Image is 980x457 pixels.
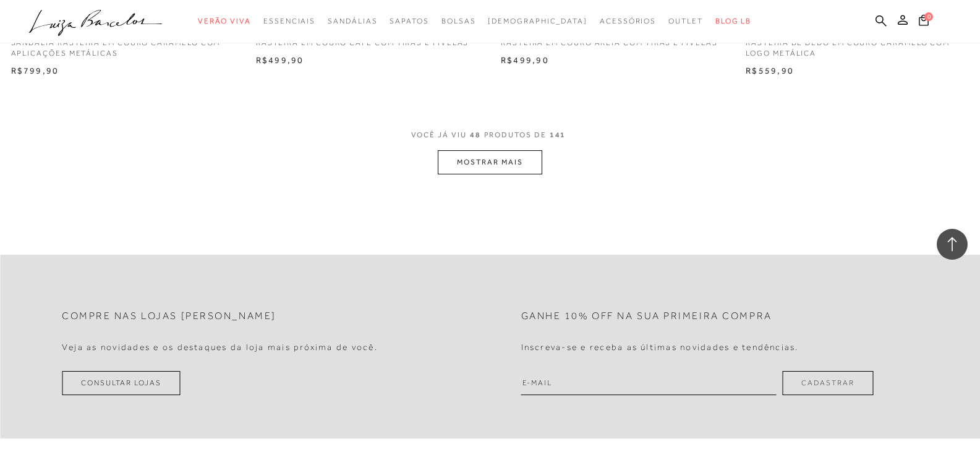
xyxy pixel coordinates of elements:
a: BLOG LB [715,10,751,33]
h4: Veja as novidades e os destaques da loja mais próxima de você. [62,342,378,352]
a: noSubCategoriesText [488,10,587,33]
span: Sapatos [390,17,428,25]
h2: Compre nas lojas [PERSON_NAME] [62,310,276,322]
a: categoryNavScreenReaderText [390,10,428,33]
h4: Inscreva-se e receba as últimas novidades e tendências. [521,342,799,352]
span: Outlet [668,17,703,25]
a: RASTEIRA DE DEDO EM COURO CARAMELO COM LOGO METÁLICA [736,30,978,59]
a: Consultar Lojas [62,371,181,395]
span: R$499,90 [256,55,304,65]
input: E-mail [521,371,777,395]
span: Bolsas [441,17,476,25]
span: R$559,90 [746,66,794,75]
span: Acessórios [600,17,656,25]
span: [DEMOGRAPHIC_DATA] [488,17,587,25]
h2: Ganhe 10% off na sua primeira compra [521,310,772,322]
span: 141 [550,130,566,139]
span: VOCÊ JÁ VIU PRODUTOS DE [411,130,569,139]
a: categoryNavScreenReaderText [198,10,251,33]
a: categoryNavScreenReaderText [668,10,703,33]
button: 0 [915,14,932,30]
span: Essenciais [263,17,315,25]
span: 48 [470,130,481,139]
span: Verão Viva [198,17,251,25]
span: Sandálias [328,17,377,25]
a: categoryNavScreenReaderText [263,10,315,33]
a: categoryNavScreenReaderText [600,10,656,33]
span: 0 [924,12,933,21]
span: BLOG LB [715,17,751,25]
button: Cadastrar [782,371,873,395]
span: R$799,90 [11,66,59,75]
a: categoryNavScreenReaderText [328,10,377,33]
button: MOSTRAR MAIS [438,150,542,174]
span: R$499,90 [501,55,549,65]
a: categoryNavScreenReaderText [441,10,476,33]
a: SANDÁLIA RASTEIRA EM COURO CARAMELO COM APLICAÇÕES METÁLICAS [2,30,244,59]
